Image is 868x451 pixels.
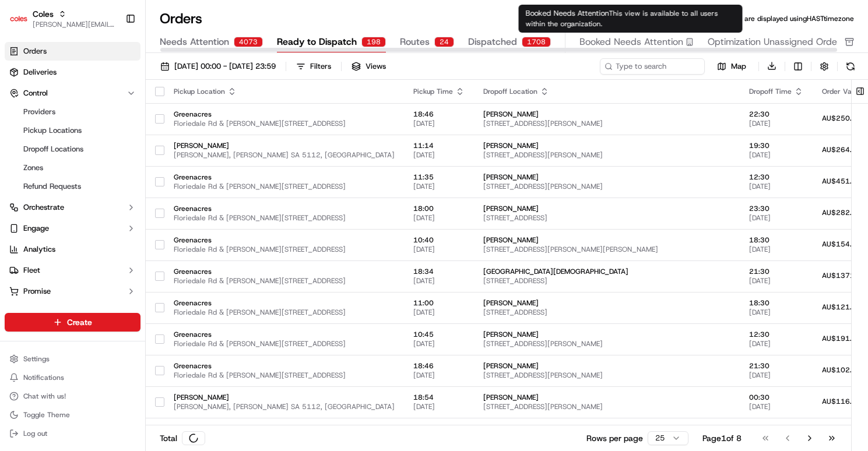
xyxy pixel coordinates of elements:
div: Booked Needs Attention [519,5,743,33]
span: [PERSON_NAME] [483,172,730,182]
span: Orchestrate [23,202,64,213]
span: [STREET_ADDRESS] [483,308,730,317]
a: Pickup Locations [19,122,126,139]
span: Orders [23,46,47,57]
span: [DATE] [413,339,465,348]
span: [STREET_ADDRESS][PERSON_NAME] [483,339,730,348]
span: Deliveries [23,67,57,77]
button: Views [346,58,391,75]
img: Coles [9,9,28,28]
span: [DATE] [413,150,465,160]
button: Coles [33,8,54,20]
span: Providers [23,107,55,117]
span: 21:30 [749,267,803,276]
span: This view is available to all users within the organization. [526,9,718,29]
span: Greenacres [174,267,395,276]
span: 11:14 [413,141,465,150]
span: Pickup Locations [23,125,82,136]
span: 18:46 [413,361,465,371]
span: [STREET_ADDRESS][PERSON_NAME][PERSON_NAME] [483,245,730,254]
span: Create [67,316,92,328]
span: AU$282.95 [822,208,861,217]
button: Promise [5,282,140,301]
button: Create [5,313,140,332]
button: Refresh [842,58,859,75]
span: Booked Needs Attention [579,35,683,49]
span: [DATE] [413,371,465,380]
span: [GEOGRAPHIC_DATA][DEMOGRAPHIC_DATA] [483,267,730,276]
span: Floriedale Rd & [PERSON_NAME][STREET_ADDRESS] [174,276,395,286]
span: AU$191.50 [822,334,861,343]
span: [DATE] [413,308,465,317]
div: Filters [310,61,331,72]
span: [DATE] [749,308,803,317]
span: Views [366,61,386,72]
button: Chat with us! [5,388,140,404]
span: 00:30 [749,393,803,402]
span: 11:35 [413,172,465,182]
span: AU$250.22 [822,114,861,123]
span: Floriedale Rd & [PERSON_NAME][STREET_ADDRESS] [174,339,395,348]
a: Orders [5,42,140,61]
span: [STREET_ADDRESS][PERSON_NAME] [483,182,730,191]
div: Dropoff Time [749,87,803,96]
span: [DATE] [749,339,803,348]
span: Zones [23,163,43,173]
div: Pickup Time [413,87,465,96]
span: 18:54 [413,393,465,402]
span: [DATE] [749,371,803,380]
span: 19:30 [749,141,803,150]
span: AU$102.88 [822,365,861,375]
a: Analytics [5,240,140,259]
h1: Orders [160,9,202,28]
span: Greenacres [174,204,395,213]
span: [STREET_ADDRESS][PERSON_NAME] [483,371,730,380]
span: 11:00 [413,298,465,308]
span: [PERSON_NAME] [483,141,730,150]
div: Dropoff Location [483,87,730,96]
span: AU$451.54 [822,177,861,186]
span: 18:30 [749,298,803,308]
span: 18:34 [413,267,465,276]
span: AU$154.18 [822,239,861,249]
span: Ready to Dispatch [277,35,357,49]
span: 22:30 [749,110,803,119]
span: Map [731,61,746,72]
button: Toggle Theme [5,407,140,423]
span: 19:57 [413,424,465,434]
span: Routes [400,35,430,49]
button: Map [709,59,754,73]
div: 198 [361,37,386,47]
button: Orchestrate [5,198,140,217]
span: [STREET_ADDRESS][PERSON_NAME] [483,402,730,411]
span: [PERSON_NAME] [174,141,395,150]
span: 12:30 [749,330,803,339]
span: Floriedale Rd & [PERSON_NAME][STREET_ADDRESS] [174,308,395,317]
span: [PERSON_NAME] [483,110,730,119]
span: Dropoff Locations [23,144,83,154]
span: Greenacres [174,424,395,434]
button: Notifications [5,369,140,386]
span: [DATE] [413,119,465,128]
span: [DATE] [413,213,465,223]
span: Floriedale Rd & [PERSON_NAME][STREET_ADDRESS] [174,213,395,223]
span: [STREET_ADDRESS][PERSON_NAME] [483,119,730,128]
span: Engage [23,223,49,234]
span: [PERSON_NAME] [483,235,730,245]
span: Greenacres [174,298,395,308]
button: Fleet [5,261,140,280]
span: Floriedale Rd & [PERSON_NAME][STREET_ADDRESS] [174,245,395,254]
span: Floriedale Rd & [PERSON_NAME][STREET_ADDRESS] [174,182,395,191]
span: Fleet [23,265,40,276]
span: [PERSON_NAME] [174,393,395,402]
div: 4073 [234,37,263,47]
span: [DATE] [413,276,465,286]
span: Optimization Unassigned Orders [708,35,845,49]
span: [STREET_ADDRESS] [483,276,730,286]
span: [DATE] [749,182,803,191]
span: 10:45 [413,330,465,339]
div: 1708 [522,37,551,47]
span: [DATE] [749,402,803,411]
button: ColesColes[PERSON_NAME][EMAIL_ADDRESS][DOMAIN_NAME] [5,5,121,33]
span: [STREET_ADDRESS] [483,213,730,223]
